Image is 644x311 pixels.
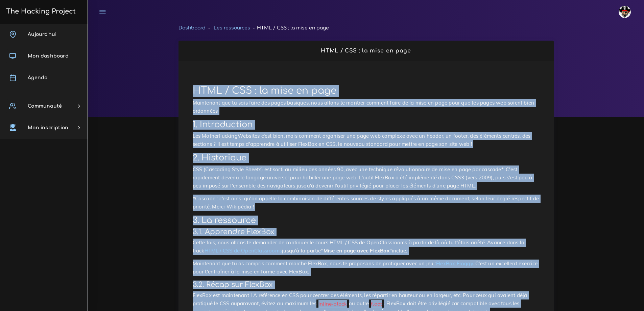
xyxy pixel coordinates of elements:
[193,260,540,276] p: Maintenant que tu as compris comment marche FlexBox, nous te proposons de pratiquer avec un jeu :...
[205,247,282,254] a: HTML / CSS de OpenClassrooms
[193,281,540,289] h3: 3.2. Récap sur FlexBox
[619,6,631,18] img: avatar
[193,153,540,163] h2: 2. Historique
[250,24,329,32] li: HTML / CSS : la mise en page
[193,120,540,130] h2: 1. Introduction
[28,75,47,80] span: Agenda
[178,25,206,30] a: Dashboard
[28,125,68,130] span: Mon inscription
[321,247,392,254] strong: "Mise en page avec FlexBox"
[193,195,540,211] p: *Cascade : c'est ainsi qu'on appelle la combinaison de différentes sources de styles appliqués à ...
[193,165,540,190] p: CSS (Cascading Style Sheets) est sorti au milieu des années 90, avec une technique révolutionnair...
[28,32,56,37] span: Aujourd'hui
[28,53,69,59] span: Mon dashboard
[193,85,540,97] h1: HTML / CSS : la mise en page
[214,25,250,30] a: Les ressources
[186,48,547,54] h2: HTML / CSS : la mise en page
[316,301,349,308] code: inline-block
[193,228,540,236] h3: 3.1. Apprendre FlexBox
[4,8,76,15] h3: The Hacking Project
[193,132,540,148] p: Les MotherFuckingWebsites c'est bien, mais comment organiser une page web complexe avec un header...
[28,104,62,109] span: Communauté
[193,216,540,225] h2: 3. La ressource
[193,99,540,115] p: Maintenant que tu sais faire des pages basiques, nous allons te montrer comment faire de la mise ...
[436,260,473,267] a: FlexBox Froggy
[369,301,384,308] code: float
[193,239,540,255] p: Cette fois, nous allons te demander de continuer le cours HTML / CSS de OpenClassrooms à partir d...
